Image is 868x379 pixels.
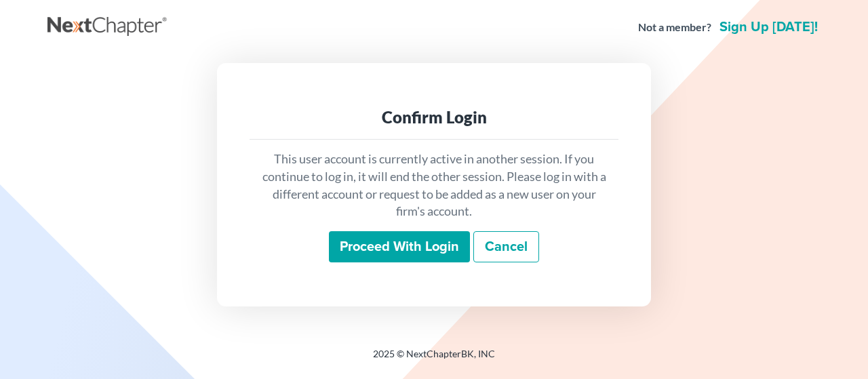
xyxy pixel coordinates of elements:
[260,106,608,128] div: Confirm Login
[717,20,821,34] a: Sign up [DATE]!
[473,231,539,262] a: Cancel
[329,231,470,262] input: Proceed with login
[260,151,608,220] p: This user account is currently active in another session. If you continue to log in, it will end ...
[47,347,821,372] div: 2025 © NextChapterBK, INC
[638,20,711,35] strong: Not a member?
